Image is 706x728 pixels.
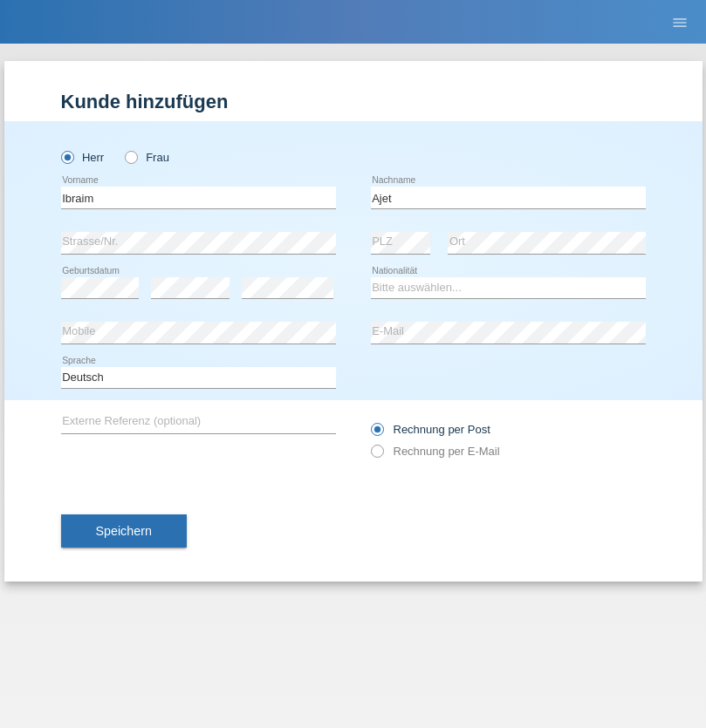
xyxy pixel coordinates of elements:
[671,14,689,31] i: menu
[371,445,500,458] label: Rechnung per E-Mail
[125,151,136,162] input: Frau
[662,17,697,27] a: menu
[371,423,382,445] input: Rechnung per Post
[96,524,152,538] span: Speichern
[371,423,490,436] label: Rechnung per Post
[61,151,72,162] input: Herr
[125,151,169,164] label: Frau
[371,445,382,466] input: Rechnung per E-Mail
[61,151,105,164] label: Herr
[61,514,187,548] button: Speichern
[61,91,646,112] h1: Kunde hinzufügen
